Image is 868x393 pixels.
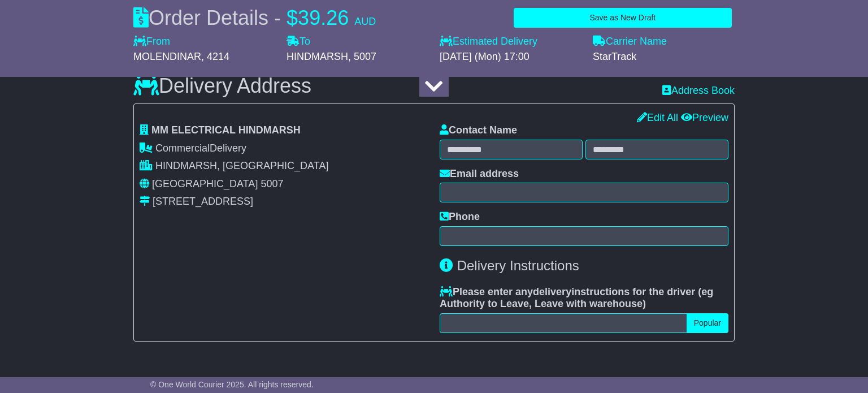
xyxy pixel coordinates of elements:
label: From [133,36,170,48]
span: HINDMARSH, [GEOGRAPHIC_DATA] [155,160,328,171]
label: Email address [440,168,519,180]
button: Save as New Draft [514,8,732,28]
span: MM ELECTRICAL HINDMARSH [151,124,301,136]
a: Edit All [637,112,678,123]
span: 5007 [261,178,283,189]
span: 39.26 [298,6,349,29]
label: Contact Name [440,124,517,137]
label: Phone [440,211,480,223]
span: delivery [533,286,571,297]
button: Popular [687,313,728,333]
span: , 4214 [201,51,229,62]
div: [STREET_ADDRESS] [153,196,253,208]
span: MOLENDINAR [133,51,201,62]
div: Order Details - [133,6,376,30]
span: eg Authority to Leave, Leave with warehouse [440,286,713,310]
div: StarTrack [593,51,735,63]
div: [DATE] (Mon) 17:00 [440,51,581,63]
h3: Delivery Address [133,75,311,97]
span: Delivery Instructions [457,258,579,273]
span: [GEOGRAPHIC_DATA] [152,178,258,189]
a: Preview [681,112,728,123]
label: Estimated Delivery [440,36,581,48]
label: Carrier Name [593,36,667,48]
span: $ [287,6,298,29]
span: HINDMARSH [287,51,348,62]
div: Delivery [140,142,428,155]
span: © One World Courier 2025. All rights reserved. [150,380,314,389]
label: Please enter any instructions for the driver ( ) [440,286,728,310]
label: To [287,36,310,48]
span: , 5007 [348,51,376,62]
span: AUD [354,16,376,27]
span: Commercial [155,142,210,154]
